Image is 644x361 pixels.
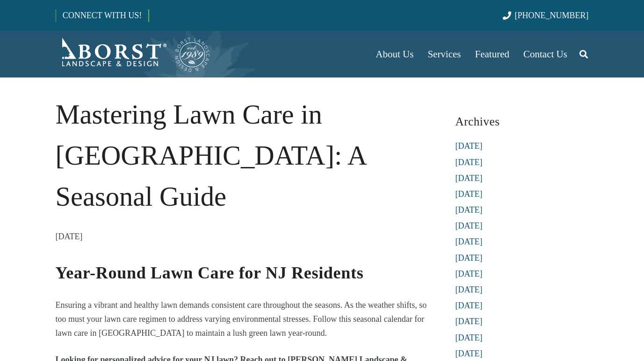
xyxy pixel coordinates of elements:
span: About Us [376,49,413,60]
a: Borst-Logo [56,35,211,73]
h3: Archives [456,111,589,132]
a: Services [420,31,468,77]
a: About Us [369,31,420,77]
a: Featured [468,31,516,77]
a: Search [574,42,593,66]
a: [DATE] [456,205,483,215]
a: [DATE] [456,253,483,263]
time: 10 April 2024 at 15:26:55 America/New_York [56,229,83,243]
p: Ensuring a vibrant and healthy lawn demands consistent care throughout the seasons. As the weathe... [56,298,429,340]
strong: Year-Round Lawn Care for NJ Residents [56,264,364,282]
a: [DATE] [456,174,483,183]
a: [DATE] [456,141,483,151]
a: [DATE] [456,221,483,230]
a: [DATE] [456,349,483,358]
a: [DATE] [456,237,483,246]
a: [DATE] [456,333,483,342]
a: [DATE] [456,158,483,167]
a: [DATE] [456,317,483,326]
span: Featured [475,49,509,60]
a: [DATE] [456,301,483,310]
a: Contact Us [516,31,574,77]
a: [DATE] [456,189,483,199]
a: CONNECT WITH US! [56,4,148,27]
h1: Mastering Lawn Care in [GEOGRAPHIC_DATA]: A Seasonal Guide [56,94,429,217]
a: [DATE] [456,285,483,294]
a: [DATE] [456,269,483,278]
a: [PHONE_NUMBER] [503,11,588,20]
span: [PHONE_NUMBER] [515,11,589,20]
span: Services [427,49,461,60]
span: Contact Us [523,49,567,60]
